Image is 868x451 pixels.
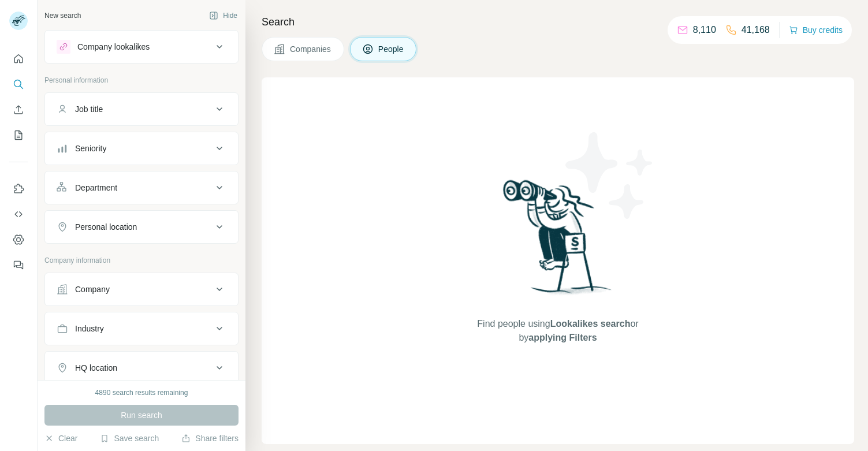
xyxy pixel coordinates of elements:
[45,213,238,241] button: Personal location
[9,74,28,95] button: Search
[44,433,77,444] button: Clear
[75,362,117,374] div: HQ location
[77,41,150,53] div: Company lookalikes
[45,174,238,202] button: Department
[9,125,28,146] button: My lists
[9,255,28,275] button: Feedback
[75,221,137,233] div: Personal location
[550,319,631,329] span: Lookalikes search
[100,433,159,444] button: Save search
[465,317,650,345] span: Find people using or by
[44,75,239,85] p: Personal information
[742,23,770,37] p: 41,168
[44,10,81,21] div: New search
[558,124,662,228] img: Surfe Illustration - Stars
[45,354,238,382] button: HQ location
[75,182,117,193] div: Department
[693,23,716,37] p: 8,110
[290,43,332,55] span: Companies
[528,333,597,342] span: applying Filters
[789,22,843,38] button: Buy credits
[262,14,854,30] h4: Search
[44,255,239,266] p: Company information
[75,284,110,295] div: Company
[45,95,238,123] button: Job title
[45,315,238,342] button: Industry
[9,178,28,199] button: Use Surfe on LinkedIn
[75,103,103,115] div: Job title
[9,204,28,225] button: Use Surfe API
[9,99,28,120] button: Enrich CSV
[9,229,28,250] button: Dashboard
[201,7,245,24] button: Hide
[75,143,106,154] div: Seniority
[95,387,188,398] div: 4890 search results remaining
[45,275,238,303] button: Company
[498,177,618,305] img: Surfe Illustration - Woman searching with binoculars
[75,323,104,334] div: Industry
[45,135,238,162] button: Seniority
[9,49,28,69] button: Quick start
[45,33,238,61] button: Company lookalikes
[181,433,239,444] button: Share filters
[378,43,405,55] span: People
